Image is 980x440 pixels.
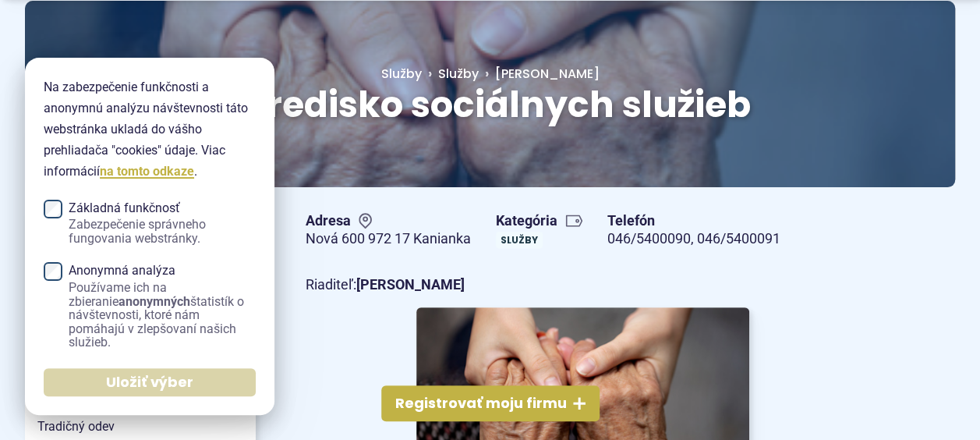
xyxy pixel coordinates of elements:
[44,368,256,396] button: Uložiť výber
[106,374,193,392] span: Uložiť výber
[381,65,438,83] a: Služby
[119,294,190,309] strong: anonymných
[306,273,859,297] p: Riaditeľ:
[495,65,600,83] span: [PERSON_NAME]
[230,80,751,130] span: Stredisko sociálnych služieb
[381,385,600,421] button: Registrovať moju firmu
[100,164,194,179] a: na tomto odkaze
[44,76,256,183] p: Na zabezpečenie funkčnosti a anonymnú analýzu návštevnosti táto webstránka ukladá do vášho prehli...
[496,232,543,248] a: Služby
[69,281,256,350] span: Používame ich na zbieranie štatistík o návštevnosti, ktoré nám pomáhajú v zlepšovaní našich služieb.
[381,65,422,83] span: Služby
[44,262,62,281] input: Anonymná analýzaPoužívame ich na zbieranieanonymnýchštatistík o návštevnosti, ktoré nám pomáhajú ...
[306,230,471,248] figcaption: Nová 600 972 17 Kanianka
[69,201,256,246] span: Základná funkčnosť
[306,212,471,230] span: Adresa
[69,264,256,350] span: Anonymná analýza
[69,218,256,245] span: Zabezpečenie správneho fungovania webstránky.
[496,212,582,230] span: Kategória
[607,230,780,247] a: 046/5400090, 046/5400091
[479,65,600,83] a: [PERSON_NAME]
[37,415,243,438] span: Tradičný odev
[25,415,256,438] a: Tradičný odev
[438,65,479,83] a: Služby
[395,395,567,413] span: Registrovať moju firmu
[356,276,465,293] strong: [PERSON_NAME]
[44,200,62,218] input: Základná funkčnosťZabezpečenie správneho fungovania webstránky.
[607,212,780,230] span: Telefón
